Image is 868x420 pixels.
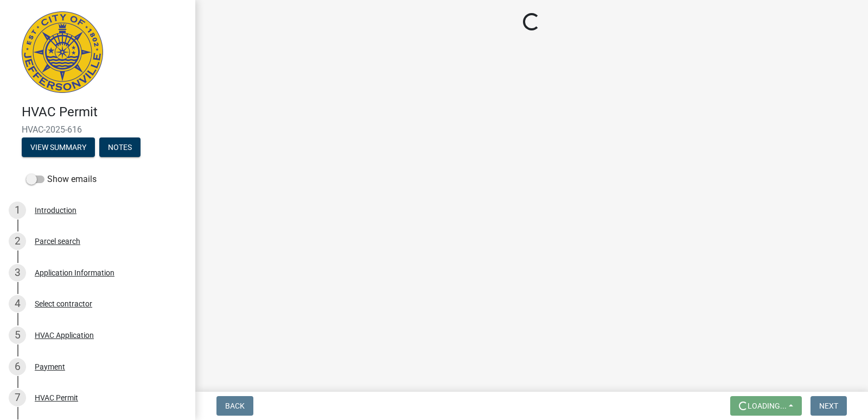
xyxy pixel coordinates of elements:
div: 1 [9,202,26,219]
div: Payment [35,363,65,371]
div: 7 [9,389,26,406]
wm-modal-confirm: Summary [22,143,95,152]
div: Application Information [35,269,114,277]
img: City of Jeffersonville, Indiana [22,11,103,93]
div: Introduction [35,206,76,214]
h4: HVAC Permit [22,104,187,120]
div: Select contractor [35,300,92,308]
div: 5 [9,327,26,344]
div: Parcel search [35,237,80,245]
wm-modal-confirm: Notes [99,143,141,152]
button: Loading... [730,396,802,416]
button: Back [216,396,253,416]
span: Back [225,402,245,410]
label: Show emails [26,173,97,186]
div: 6 [9,358,26,375]
div: 3 [9,264,26,281]
span: HVAC-2025-616 [22,124,174,135]
button: Notes [99,137,141,157]
div: HVAC Permit [35,394,78,402]
button: Next [810,396,847,416]
span: Loading... [748,402,787,410]
button: View Summary [22,137,95,157]
div: 4 [9,295,26,312]
span: Next [819,402,838,410]
div: 2 [9,233,26,250]
div: HVAC Application [35,331,94,339]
